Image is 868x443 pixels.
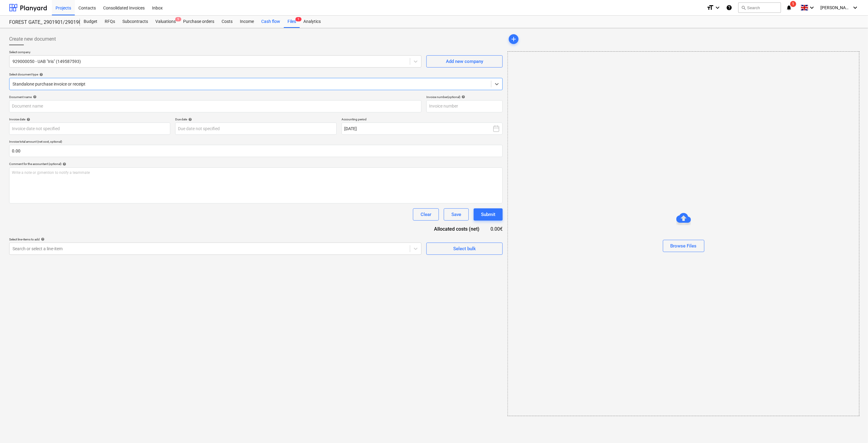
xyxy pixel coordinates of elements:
[38,73,43,76] span: help
[714,4,721,11] i: keyboard_arrow_down
[9,162,503,166] div: Comment for the accountant (optional)
[25,118,30,121] span: help
[426,95,503,99] div: Invoice number (optional)
[837,414,868,443] iframe: Chat Widget
[284,16,300,28] a: Files1
[423,225,489,232] div: Allocated costs (net)
[342,117,503,123] p: Accounting period
[481,211,495,218] div: Submit
[175,17,181,21] span: 5
[9,100,421,112] input: Document name
[474,208,503,221] button: Submit
[9,95,421,99] div: Document name
[726,4,732,11] i: Knowledge base
[852,4,859,11] i: keyboard_arrow_down
[808,4,816,11] i: keyboard_arrow_down
[236,16,258,28] a: Income
[510,35,517,43] span: add
[9,117,170,121] div: Invoice date
[258,16,284,28] a: Cash flow
[426,100,503,112] input: Invoice number
[451,211,461,218] div: Save
[295,17,302,21] span: 1
[9,19,73,26] div: FOREST GATE_ 2901901/2901902/2901903
[489,225,503,232] div: 0.00€
[460,95,465,99] span: help
[119,16,152,28] a: Subcontracts
[421,211,431,218] div: Clear
[444,208,469,221] button: Save
[738,2,781,13] button: Search
[413,208,439,221] button: Clear
[9,50,421,55] p: Select company
[786,4,792,11] i: notifications
[61,162,66,166] span: help
[101,16,119,28] a: RFQs
[32,95,37,99] span: help
[218,16,236,28] a: Costs
[152,16,179,28] div: Valuations
[179,16,218,28] a: Purchase orders
[820,5,851,10] span: [PERSON_NAME]
[9,35,56,43] span: Create new document
[175,117,336,121] div: Due date
[9,140,503,145] p: Invoice total amount (net cost, optional)
[9,123,170,135] input: Invoice date not specified
[300,16,324,28] a: Analytics
[426,243,503,255] button: Select bulk
[426,55,503,68] button: Add new company
[508,51,859,416] div: Browse Files
[187,118,192,121] span: help
[446,57,483,65] div: Add new company
[342,123,503,135] button: [DATE]
[453,245,476,253] div: Select bulk
[40,237,45,241] span: help
[284,16,300,28] div: Files
[9,237,421,241] div: Select line-items to add
[790,1,796,7] span: 1
[741,5,746,10] span: search
[175,123,336,135] input: Due date not specified
[663,240,704,252] button: Browse Files
[80,16,101,28] a: Budget
[9,145,503,157] input: Invoice total amount (net cost, optional)
[671,242,697,250] div: Browse Files
[707,4,714,11] i: format_size
[152,16,179,28] a: Valuations5
[9,72,503,76] div: Select document type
